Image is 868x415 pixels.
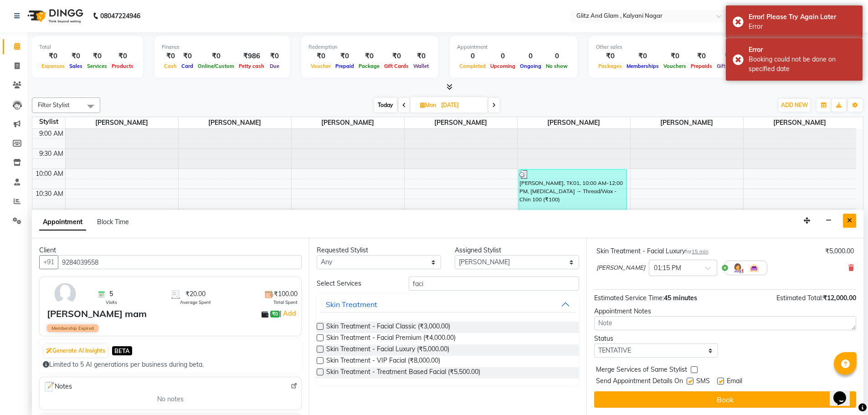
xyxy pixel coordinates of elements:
[37,129,65,138] div: 9:00 AM
[109,289,113,299] span: 5
[631,117,743,128] span: [PERSON_NAME]
[195,63,236,69] span: Online/Custom
[179,51,195,61] div: ₹0
[326,367,480,379] span: Skin Treatment - Treatment Based Facial (₹5,500.00)
[692,248,709,255] span: 15 min
[66,117,178,128] span: [PERSON_NAME]
[382,63,411,69] span: Gift Cards
[333,51,356,61] div: ₹0
[825,246,854,256] div: ₹5,000.00
[455,246,579,255] div: Assigned Stylist
[280,308,298,319] span: |
[43,381,72,393] span: Notes
[157,395,184,404] span: No notes
[749,45,856,55] div: Error
[52,281,78,307] img: avatar
[308,63,333,69] span: Voucher
[776,294,823,302] span: Estimated Total:
[488,51,518,61] div: 0
[326,356,440,367] span: Skin Treatment - VIP Facial (₹8,000.00)
[661,51,688,61] div: ₹0
[409,277,579,291] input: Search by service name
[781,102,808,108] span: ADD NEW
[356,63,382,69] span: Package
[749,12,856,22] div: Error! Please Try Again Later
[418,102,438,108] span: Mon
[732,262,743,273] img: Hairdresser.png
[457,63,488,69] span: Completed
[624,63,661,69] span: Memberships
[661,63,688,69] span: Vouchers
[320,296,575,313] button: Skin Treatment
[23,3,86,29] img: logo
[162,63,179,69] span: Cash
[308,43,431,51] div: Redemption
[688,51,714,61] div: ₹0
[292,117,404,128] span: [PERSON_NAME]
[326,344,449,356] span: Skin Treatment - Facial Luxury (₹5,000.00)
[749,55,856,74] div: Booking could not be done on specified date
[185,289,205,299] span: ₹20.00
[749,22,856,31] div: Error
[106,299,117,306] span: Visits
[518,63,544,69] span: Ongoing
[596,263,645,272] span: [PERSON_NAME]
[411,51,431,61] div: ₹0
[34,209,65,219] div: 11:00 AM
[112,346,132,355] span: BETA
[162,43,282,51] div: Finance
[744,117,857,128] span: [PERSON_NAME]
[714,63,744,69] span: Gift Cards
[685,248,709,255] small: for
[596,365,687,376] span: Merge Services of Same Stylist
[356,51,382,61] div: ₹0
[317,246,441,255] div: Requested Stylist
[438,98,484,112] input: 2025-09-01
[310,279,402,288] div: Select Services
[97,218,129,226] span: Block Time
[44,344,108,357] button: Generate AI Insights
[282,308,298,319] a: Add
[32,117,65,127] div: Stylist
[308,51,333,61] div: ₹0
[47,307,147,321] div: [PERSON_NAME] mam
[544,51,570,61] div: 0
[411,63,431,69] span: Wallet
[39,43,136,51] div: Total
[749,262,760,273] img: Interior.png
[179,63,195,69] span: Card
[236,63,267,69] span: Petty cash
[594,307,856,316] div: Appointment Notes
[267,51,282,61] div: ₹0
[596,43,744,51] div: Other sales
[596,376,683,388] span: Send Appointment Details On
[688,63,714,69] span: Prepaids
[43,360,298,369] div: Limited to 5 AI generations per business during beta.
[195,51,236,61] div: ₹0
[830,379,859,406] iframe: chat widget
[38,101,70,108] span: Filter Stylist
[273,299,298,306] span: Total Spent
[274,289,298,299] span: ₹100.00
[488,63,518,69] span: Upcoming
[270,311,280,318] span: ₹0
[267,63,282,69] span: Due
[624,51,661,61] div: ₹0
[823,294,856,302] span: ₹12,000.00
[594,334,719,343] div: Status
[714,51,744,61] div: ₹0
[39,255,58,269] button: +91
[39,246,302,255] div: Client
[544,63,570,69] span: No show
[333,63,356,69] span: Prepaid
[696,376,710,388] span: SMS
[374,98,397,112] span: Today
[109,63,136,69] span: Products
[596,246,709,256] div: Skin Treatment - Facial Luxury
[519,169,627,248] div: [PERSON_NAME], TK01, 10:00 AM-12:00 PM, [MEDICAL_DATA] → Thread/Wax - Chin 100 (₹100)
[67,51,85,61] div: ₹0
[34,189,65,199] div: 10:30 AM
[100,3,140,29] b: 08047224946
[85,51,109,61] div: ₹0
[58,255,302,269] input: Search by Name/Mobile/Email/Code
